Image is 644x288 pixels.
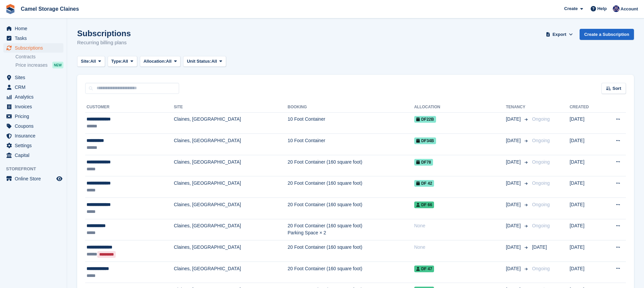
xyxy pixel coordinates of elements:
[144,58,166,65] span: Allocation:
[3,112,63,121] a: menu
[506,102,529,113] th: Tenancy
[174,240,287,262] td: Claines, [GEOGRAPHIC_DATA]
[414,244,506,251] div: None
[506,116,522,123] span: [DATE]
[414,201,434,208] span: DF 66
[122,58,128,65] span: All
[613,5,620,12] img: Rod
[174,219,287,240] td: Claines, [GEOGRAPHIC_DATA]
[414,222,506,229] div: None
[15,61,63,69] a: Price increases NEW
[77,56,105,67] button: Site: All
[15,82,55,92] span: CRM
[3,141,63,150] a: menu
[15,54,63,60] a: Contracts
[174,134,287,155] td: Claines, [GEOGRAPHIC_DATA]
[532,266,550,271] span: Ongoing
[174,102,287,113] th: Site
[166,58,172,65] span: All
[612,85,621,92] span: Sort
[15,121,55,131] span: Coupons
[3,43,63,53] a: menu
[3,121,63,131] a: menu
[3,34,63,43] a: menu
[552,31,566,38] span: Export
[90,58,96,65] span: All
[15,43,55,53] span: Subscriptions
[174,176,287,198] td: Claines, [GEOGRAPHIC_DATA]
[288,134,414,155] td: 10 Foot Container
[414,180,434,187] span: DF 42
[570,176,602,198] td: [DATE]
[506,180,522,187] span: [DATE]
[597,5,607,12] span: Help
[288,102,414,113] th: Booking
[55,175,63,183] a: Preview store
[506,265,522,272] span: [DATE]
[77,29,131,38] h1: Subscriptions
[77,39,131,47] p: Recurring billing plans
[211,58,217,65] span: All
[15,131,55,140] span: Insurance
[3,174,63,183] a: menu
[570,155,602,176] td: [DATE]
[532,138,550,143] span: Ongoing
[570,134,602,155] td: [DATE]
[15,92,55,102] span: Analytics
[108,56,137,67] button: Type: All
[288,176,414,198] td: 20 Foot Container (160 square foot)
[288,155,414,176] td: 20 Foot Container (160 square foot)
[111,58,123,65] span: Type:
[288,198,414,219] td: 20 Foot Container (160 square foot)
[532,159,550,165] span: Ongoing
[3,131,63,140] a: menu
[15,62,48,68] span: Price increases
[414,116,436,123] span: DF22B
[187,58,211,65] span: Unit Status:
[174,155,287,176] td: Claines, [GEOGRAPHIC_DATA]
[6,166,67,172] span: Storefront
[506,159,522,166] span: [DATE]
[414,159,433,166] span: DF78
[532,180,550,186] span: Ongoing
[15,73,55,82] span: Sites
[174,112,287,134] td: Claines, [GEOGRAPHIC_DATA]
[3,92,63,102] a: menu
[85,102,174,113] th: Customer
[3,82,63,92] a: menu
[506,244,522,251] span: [DATE]
[15,102,55,111] span: Invoices
[570,102,602,113] th: Created
[564,5,578,12] span: Create
[414,102,506,113] th: Allocation
[570,198,602,219] td: [DATE]
[532,116,550,122] span: Ongoing
[183,56,226,67] button: Unit Status: All
[18,3,82,14] a: Camel Storage Claines
[532,202,550,207] span: Ongoing
[506,222,522,229] span: [DATE]
[414,137,436,144] span: DF34B
[288,219,414,240] td: 20 Foot Container (160 square foot) Parking Space × 2
[532,244,547,250] span: [DATE]
[81,58,90,65] span: Site:
[15,141,55,150] span: Settings
[5,4,15,14] img: stora-icon-8386f47178a22dfd0bd8f6a31ec36ba5ce8667c1dd55bd0f319d3a0aa187defe.svg
[532,223,550,228] span: Ongoing
[414,266,434,272] span: DF 47
[570,112,602,134] td: [DATE]
[140,56,181,67] button: Allocation: All
[580,29,634,40] a: Create a Subscription
[506,137,522,144] span: [DATE]
[288,262,414,283] td: 20 Foot Container (160 square foot)
[288,112,414,134] td: 10 Foot Container
[3,24,63,33] a: menu
[506,201,522,208] span: [DATE]
[15,34,55,43] span: Tasks
[621,6,638,12] span: Account
[52,62,63,68] div: NEW
[545,29,574,40] button: Export
[570,240,602,262] td: [DATE]
[15,112,55,121] span: Pricing
[15,24,55,33] span: Home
